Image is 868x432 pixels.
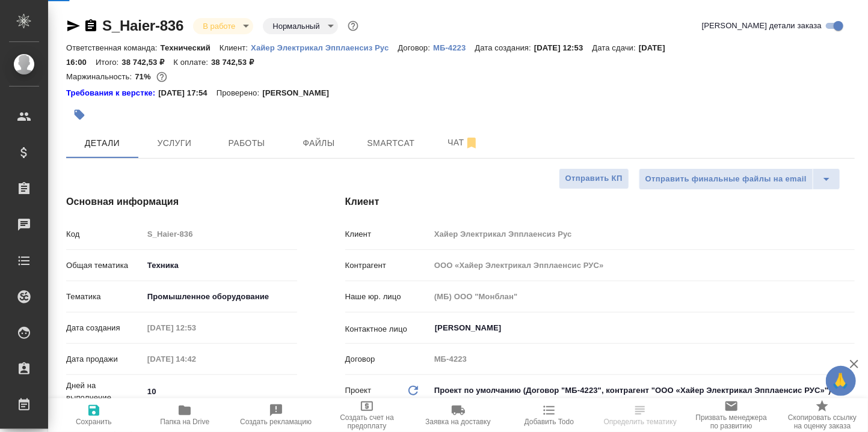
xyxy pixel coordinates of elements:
svg: Отписаться [464,136,479,150]
button: Сохранить [48,398,139,432]
span: Создать счет на предоплату [328,413,405,430]
div: Промышленное оборудование [143,287,297,307]
h4: Клиент [345,195,855,209]
span: Отправить КП [565,172,623,186]
p: Итого: [96,58,122,67]
div: В работе [193,18,253,34]
div: Техника [143,255,297,276]
p: Договор: [398,43,433,52]
h4: Основная информация [66,195,297,209]
input: Пустое поле [143,225,297,243]
input: Пустое поле [143,319,248,336]
span: Чат [434,135,492,150]
p: МБ-4223 [433,43,475,52]
p: Тематика [66,291,143,303]
button: Скопировать ссылку на оценку заказа [777,398,868,432]
a: Требования к верстке: [66,87,158,99]
p: Проверено: [217,87,263,99]
button: 9352.08 RUB; [154,69,170,85]
button: Определить тематику [595,398,686,432]
span: Файлы [290,136,348,151]
div: Нажми, чтобы открыть папку с инструкцией [66,87,158,99]
p: Дней на выполнение [66,380,143,404]
div: Проект по умолчанию (Договор "МБ-4223", контрагент "ООО «Хайер Электрикал Эпплаенсис РУС»") [430,380,855,401]
span: Создать рекламацию [240,418,312,426]
p: Маржинальность: [66,72,135,81]
a: S_Haier-836 [102,17,183,34]
span: Папка на Drive [160,418,209,426]
button: Скопировать ссылку [84,19,98,33]
input: ✎ Введи что-нибудь [143,383,297,400]
span: Призвать менеджера по развитию [693,413,769,430]
span: Сохранить [76,418,112,426]
button: Доп статусы указывают на важность/срочность заказа [345,18,361,34]
button: Добавить тэг [66,102,93,128]
input: Пустое поле [430,350,855,368]
button: Добавить Todo [503,398,594,432]
div: В работе [263,18,337,34]
span: Услуги [146,136,203,151]
span: Детали [73,136,131,151]
button: Отправить КП [559,168,629,189]
button: В работе [199,21,239,31]
p: [DATE] 12:53 [534,43,593,52]
p: 38 742,53 ₽ [211,58,263,67]
p: Общая тематика [66,260,143,272]
p: К оплате: [173,58,211,67]
p: Проект [345,385,372,397]
p: [PERSON_NAME] [262,87,338,99]
span: Добавить Todo [525,418,574,426]
p: Наше юр. лицо [345,291,430,303]
a: МБ-4223 [433,42,475,52]
p: 71% [135,72,153,81]
p: Ответственная команда: [66,43,161,52]
span: Определить тематику [604,418,677,426]
button: Open [848,327,851,329]
span: [PERSON_NAME] детали заказа [702,20,822,32]
input: Пустое поле [430,257,855,274]
p: Код [66,228,143,240]
button: Скопировать ссылку для ЯМессенджера [66,19,81,33]
input: Пустое поле [430,225,855,243]
a: Хайер Электрикал Эпплаенсиз Рус [251,42,398,52]
p: Технический [161,43,220,52]
button: Создать счет на предоплату [321,398,412,432]
button: Создать рекламацию [230,398,321,432]
p: Контактное лицо [345,323,430,335]
span: Скопировать ссылку на оценку заказа [784,413,861,430]
p: Хайер Электрикал Эпплаенсиз Рус [251,43,398,52]
p: 38 742,53 ₽ [122,58,173,67]
span: 🙏 [831,368,851,394]
button: Заявка на доставку [413,398,503,432]
p: Клиент: [220,43,251,52]
span: Работы [218,136,275,151]
button: 🙏 [826,366,856,396]
p: Дата сдачи: [593,43,639,52]
button: Призвать менеджера по развитию [686,398,777,432]
button: Папка на Drive [139,398,230,432]
p: [DATE] 17:54 [158,87,217,99]
input: Пустое поле [143,350,248,368]
span: Отправить финальные файлы на email [645,172,807,186]
span: Заявка на доставку [425,418,490,426]
p: Договор [345,353,430,365]
p: Дата создания [66,322,143,334]
input: Пустое поле [430,288,855,305]
p: Контрагент [345,260,430,272]
button: Нормальный [269,21,323,31]
p: Дата продажи [66,353,143,365]
div: split button [639,168,840,190]
p: Дата создания: [475,43,534,52]
p: Клиент [345,228,430,240]
button: Отправить финальные файлы на email [639,168,813,190]
span: Smartcat [362,136,420,151]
